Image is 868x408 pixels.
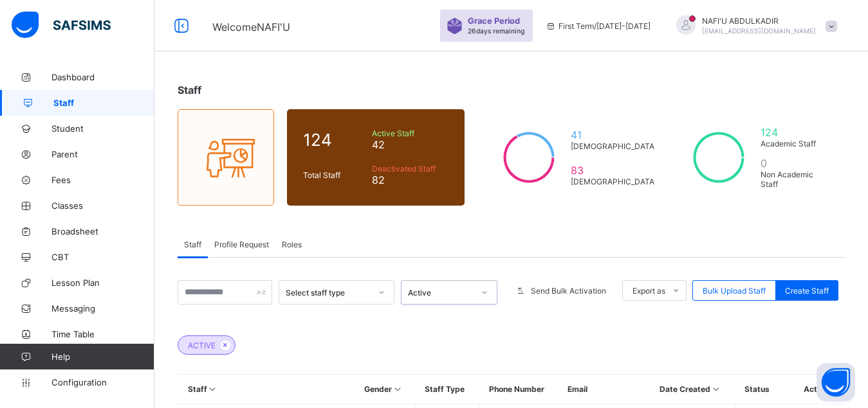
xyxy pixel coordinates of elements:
span: Export as [633,286,665,296]
span: CBT [51,252,154,262]
span: Student [51,123,154,134]
th: Email [558,375,651,404]
div: Active [408,288,474,297]
span: Lesson Plan [51,278,154,288]
span: Staff [178,84,201,96]
span: Dashboard [51,72,154,82]
span: 0 [761,157,829,170]
span: Parent [51,149,154,159]
i: Sort in Ascending Order [207,384,218,394]
i: Sort in Ascending Order [710,384,721,394]
th: Phone Number [479,375,558,404]
span: Classes [51,200,154,211]
span: Time Table [51,329,154,339]
div: Select staff type [286,288,371,297]
span: Send Bulk Activation [531,286,606,296]
span: [DEMOGRAPHIC_DATA] [571,177,657,186]
span: ACTIVE [188,341,216,350]
span: [DEMOGRAPHIC_DATA] [571,141,657,151]
span: Academic Staff [761,139,829,148]
span: Messaging [51,303,154,314]
th: Staff Type [415,375,479,404]
i: Sort in Ascending Order [392,384,403,394]
span: Staff [53,98,154,108]
span: Grace Period [468,16,520,26]
span: Fees [51,175,154,185]
span: Profile Request [214,240,269,249]
span: Bulk Upload Staff [703,286,766,296]
span: Help [51,351,154,362]
img: safsims [12,12,111,39]
span: Roles [282,240,302,249]
div: Total Staff [300,167,369,183]
th: Date Created [650,375,735,404]
span: Welcome NAFI'U [212,21,290,33]
th: Actions [794,375,845,404]
span: NAFI'U ABDULKADIR [702,16,816,26]
span: Deactivated Staff [372,164,448,173]
button: Open asap [817,363,855,402]
span: 26 days remaining [468,27,524,35]
th: Staff [178,375,355,404]
span: 42 [372,138,448,151]
th: Status [735,375,794,404]
span: session/term information [546,21,651,31]
span: Staff [184,240,201,249]
span: 124 [761,126,829,139]
img: sticker-purple.71386a28dfed39d6af7621340158ba97.svg [447,18,463,34]
span: 124 [303,130,365,150]
span: Broadsheet [51,226,154,236]
th: Gender [355,375,415,404]
div: NAFI'UABDULKADIR [663,15,844,37]
span: Configuration [51,377,154,387]
span: [EMAIL_ADDRESS][DOMAIN_NAME] [702,27,816,35]
span: 82 [372,173,448,186]
span: Active Staff [372,129,448,138]
span: 83 [571,164,657,177]
span: 41 [571,129,657,141]
span: Non Academic Staff [761,170,829,189]
span: Create Staff [785,286,829,296]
